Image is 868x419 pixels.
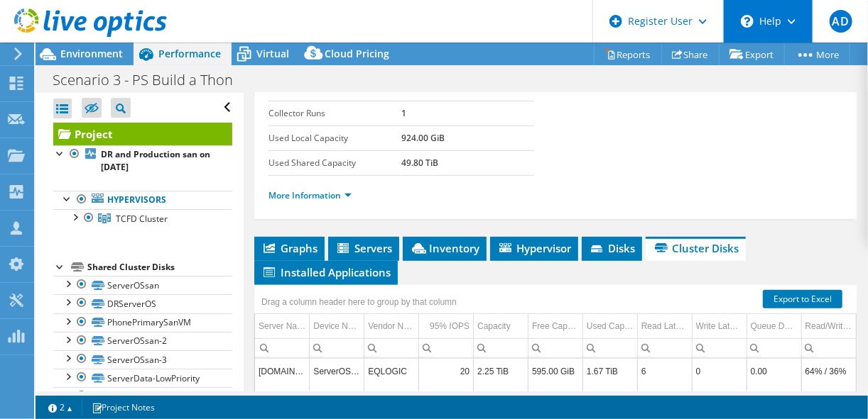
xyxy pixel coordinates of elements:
b: 49.80 TiB [401,157,438,169]
a: Reports [594,43,662,65]
a: 2 [38,398,82,416]
div: Free Capacity [532,318,579,335]
td: Capacity Column [474,314,528,339]
td: Column 95% IOPS, Filter cell [419,338,474,357]
td: Column Read/Write ratio, Filter cell [801,338,856,357]
svg: \n [741,15,754,28]
td: Column Free Capacity, Value 595.00 GiB [528,384,583,408]
td: Column Device Name, Value ServerOSsan [310,359,364,384]
span: Virtual [256,47,289,60]
td: Column Capacity, Value 2.25 TiB [474,384,528,408]
td: Column Device Name, Filter cell [310,338,364,357]
td: Column Queue Depth, Value 0.00 [747,384,801,408]
td: Queue Depth Column [747,314,801,339]
span: Inventory [410,241,479,255]
div: Device Name [313,318,360,335]
span: Hypervisor [497,241,571,255]
td: Column Queue Depth, Value 0.00 [747,359,801,384]
td: Column Queue Depth, Filter cell [747,338,801,357]
span: Installed Applications [261,265,391,279]
td: Column Vendor Name*, Value EQLOGIC [364,359,419,384]
span: Cloud Pricing [325,47,389,60]
a: Project Notes [82,398,165,416]
span: Servers [335,241,392,255]
td: Vendor Name* Column [364,314,419,339]
td: Column Write Latency, Value 0 [692,384,747,408]
b: 924.00 GiB [401,132,445,144]
td: Column Device Name, Value ServerOSsan [310,384,364,408]
td: Free Capacity Column [528,314,583,339]
td: Column Server Name(s), Value esxicarrus2.maincampus.sdtc.org [255,359,310,384]
td: Server Name(s) Column [255,314,310,339]
span: Disks [589,241,635,255]
td: Column Write Latency, Filter cell [692,338,747,357]
td: Column Vendor Name*, Filter cell [364,338,419,357]
div: Read/Write ratio [805,318,852,335]
h1: Scenario 3 - PS Build a Thon [46,72,255,88]
a: DR and Production san on [DATE] [53,145,232,177]
b: DR and Production san on [DATE] [101,148,210,173]
div: Vendor Name* [368,318,415,335]
td: Column Free Capacity, Filter cell [528,338,583,357]
a: More [784,43,850,65]
b: 34 [401,82,411,94]
a: ServerOSsan-4-LowPriority [53,387,232,406]
td: 95% IOPS Column [419,314,474,339]
a: More Information [268,189,352,201]
td: Column Read/Write ratio, Value 80% / 20% [801,384,856,408]
td: Read Latency Column [637,314,692,339]
div: Capacity [477,318,511,335]
span: AD [830,10,852,33]
div: Write Latency [696,318,743,335]
td: Column Used Capacity, Value 1.67 TiB [582,384,637,408]
td: Used Capacity Column [582,314,637,339]
div: Read Latency [641,318,688,335]
td: Column Free Capacity, Value 595.00 GiB [528,359,583,384]
div: Used Capacity [587,318,634,335]
a: Hypervisors [53,191,232,209]
td: Column Read Latency, Value 6 [637,359,692,384]
a: ServerOSsan [53,276,232,294]
div: Queue Depth [751,318,798,335]
a: ServerOSsan-3 [53,350,232,369]
td: Column Used Capacity, Filter cell [582,338,637,357]
label: Collector Runs [268,106,401,121]
div: Shared Cluster Disks [87,259,232,276]
td: Column Capacity, Filter cell [474,338,528,357]
a: Share [661,43,720,65]
td: Column Read Latency, Filter cell [637,338,692,357]
a: ServerOSsan-2 [53,332,232,350]
a: Project [53,123,232,145]
td: Column Used Capacity, Value 1.67 TiB [582,359,637,384]
td: Column Server Name(s), Value esxicarrus1.maincampus.sdtc.org [255,384,310,408]
div: Drag a column header here to group by that column [258,292,460,312]
label: Used Shared Capacity [268,156,401,170]
td: Column Read Latency, Value 6 [637,384,692,408]
td: Column 95% IOPS, Value 20 [419,359,474,384]
label: Used Local Capacity [268,131,401,145]
a: ServerData-LowPriority [53,369,232,387]
a: DRServerOS [53,294,232,313]
td: Column Read/Write ratio, Value 64% / 36% [801,359,856,384]
span: Performance [158,47,221,60]
div: 95% IOPS [430,318,470,335]
span: Environment [60,47,123,60]
a: Export [719,43,785,65]
td: Column Vendor Name*, Value EQLOGIC [364,384,419,408]
div: Server Name(s) [259,318,305,335]
td: Column Capacity, Value 2.25 TiB [474,359,528,384]
b: 1 [401,107,406,119]
span: Graphs [261,241,318,255]
td: Column Server Name(s), Filter cell [255,338,310,357]
a: Export to Excel [763,290,842,308]
td: Column Write Latency, Value 0 [692,359,747,384]
td: Column 95% IOPS, Value 96 [419,384,474,408]
a: TCFD Cluster [53,209,232,228]
span: Cluster Disks [653,241,739,255]
td: Device Name Column [310,314,364,339]
a: PhonePrimarySanVM [53,313,232,332]
span: TCFD Cluster [116,213,168,225]
td: Read/Write ratio Column [801,314,856,339]
td: Write Latency Column [692,314,747,339]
